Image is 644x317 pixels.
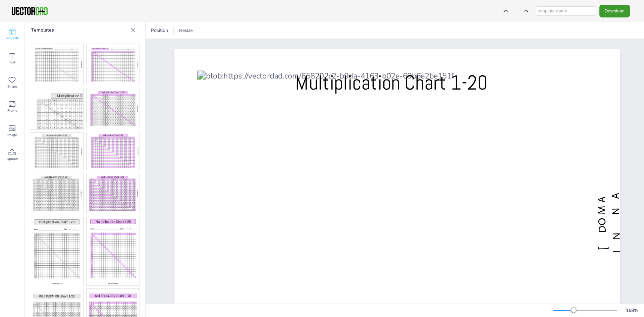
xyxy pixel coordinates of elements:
[536,6,596,16] input: template name
[11,6,49,16] img: VectorDad-1.png
[30,173,83,214] img: mclhv20fill-grey.jpg
[30,88,83,129] img: mcld20fill-grey.jpg
[7,84,17,89] span: Shape
[87,44,140,85] img: mcld20blank-purple.jpg
[30,44,83,85] img: mcld20blank-grey.jpg
[7,108,17,113] span: Frame
[30,133,83,170] img: mclhv20blank-grey.jpg
[7,156,18,162] span: Upload
[30,217,83,286] img: mcpd20blank-grey.jpg
[599,5,630,17] button: Download
[87,173,140,214] img: mclhv20fill-purple.jpg
[176,25,196,36] button: Resize
[624,307,640,314] div: 168 %
[31,22,128,38] p: Templates
[295,70,488,96] span: Multiplication Chart 1-20
[87,132,140,169] img: mclhv20blank-purple.jpg
[595,190,637,253] span: [DOMAIN_NAME]
[5,36,19,41] span: Template
[7,132,17,138] span: Image
[150,27,169,34] span: Position
[9,60,15,65] span: Text
[87,217,140,285] img: mcpd20blank-purple.jpg
[87,88,140,129] img: mcld20fill-purple.jpg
